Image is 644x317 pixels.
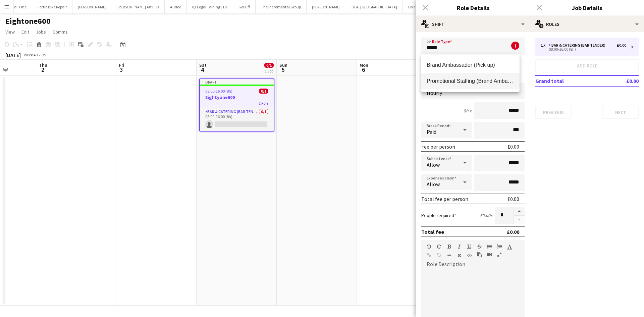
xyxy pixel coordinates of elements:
[507,196,519,202] div: £0.00
[416,16,530,32] div: Shift
[427,161,440,168] span: Allow
[421,143,455,150] div: Fee per person
[467,244,472,249] button: Underline
[5,52,21,58] div: [DATE]
[233,0,256,13] button: GoPuff
[21,29,29,35] span: Edit
[112,0,165,13] button: [PERSON_NAME] Art LTD
[497,252,502,257] button: Fullscreen
[535,75,607,86] td: Grand total
[205,89,232,94] span: 08:00-16:00 (8h)
[50,28,70,36] a: Comms
[530,16,644,32] div: Roles
[187,0,233,13] button: IQ Legal Taining LTD
[39,62,47,68] span: Thu
[507,228,519,235] div: £0.00
[259,101,268,106] span: 1 Role
[421,212,456,218] label: People required
[427,181,440,188] span: Allow
[279,62,287,68] span: Sun
[256,0,307,13] button: The Incremental Group
[199,62,207,68] span: Sat
[359,66,368,73] span: 6
[427,90,442,96] span: Hourly
[467,253,472,258] button: HTML Code
[427,62,514,68] span: Brand Ambassador (Pick up)
[200,108,274,131] app-card-role: Bar & Catering (Bar Tender)0/108:00-16:00 (8h)
[607,75,639,86] td: £0.00
[165,0,187,13] button: Audoo
[421,228,444,235] div: Total fee
[421,196,468,202] div: Total fee per person
[278,66,287,73] span: 5
[200,79,274,85] div: Draft
[33,28,49,36] a: Jobs
[32,0,72,13] button: Fettle Bike Repair
[119,62,124,68] span: Fri
[549,43,608,48] div: Bar & Catering (Bar Tender)
[447,253,451,258] button: Horizontal Line
[447,244,451,249] button: Bold
[198,66,207,73] span: 4
[464,108,472,114] div: 8h x
[617,43,626,48] div: £0.00
[497,244,502,249] button: Ordered List
[264,63,274,68] span: 0/1
[5,29,15,35] span: View
[477,252,482,257] button: Paste as plain text
[38,66,47,73] span: 2
[199,78,274,131] app-job-card: Draft08:00-16:00 (8h)0/1Eightyone6001 RoleBar & Catering (Bar Tender)0/108:00-16:00 (8h)
[22,52,39,57] span: Week 40
[53,29,68,35] span: Comms
[3,28,17,36] a: View
[457,253,462,258] button: Clear Formatting
[427,78,514,84] span: Promotional Staffing (Brand Ambassadors)
[427,128,436,135] span: Paid
[346,0,403,13] button: HGG [GEOGRAPHIC_DATA]
[42,52,48,57] div: BST
[487,244,492,249] button: Unordered List
[514,207,525,216] button: Increase
[480,212,492,218] div: £0.00 x
[259,89,268,94] span: 0/1
[530,3,644,12] h3: Job Details
[416,3,530,12] h3: Role Details
[457,244,462,249] button: Italic
[541,43,549,48] div: 1 x
[200,94,274,100] h3: Eightyone600
[403,0,446,13] button: Livat Lucky Locker
[360,62,368,68] span: Mon
[437,244,441,249] button: Redo
[72,0,112,13] button: [PERSON_NAME]
[307,0,346,13] button: [PERSON_NAME]
[265,68,273,73] div: 1 Job
[36,29,46,35] span: Jobs
[507,143,519,150] div: £0.00
[19,28,32,36] a: Edit
[541,48,626,51] div: 08:00-16:00 (8h)
[5,16,51,26] h1: Eightone600
[118,66,124,73] span: 3
[427,244,431,249] button: Undo
[487,252,492,257] button: Insert video
[507,244,512,249] button: Text Color
[477,244,482,249] button: Strikethrough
